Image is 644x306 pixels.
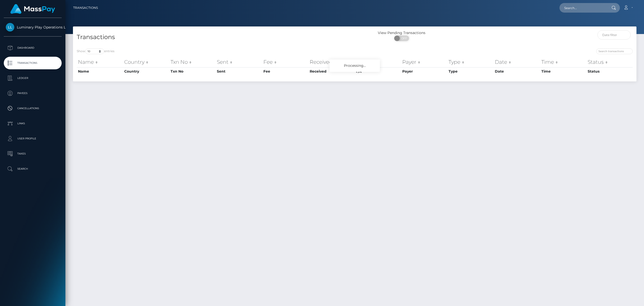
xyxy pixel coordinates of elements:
span: Luminary Play Operations Limited [4,25,62,29]
a: Ledger [4,72,62,84]
th: Date [494,57,540,67]
a: Cancellations [4,102,62,115]
a: User Profile [4,132,62,145]
a: Transactions [73,3,98,13]
input: Date filter [597,30,631,40]
select: Showentries [85,48,104,54]
th: Name [77,67,123,75]
th: Fee [262,67,308,75]
th: Time [540,67,586,75]
p: Transactions [6,59,60,67]
h4: Transactions [77,33,351,42]
th: Type [447,67,494,75]
th: Name [77,57,123,67]
th: Txn No [169,67,216,75]
div: View Pending Transactions [355,30,449,36]
input: Search transactions [596,48,633,54]
img: Luminary Play Operations Limited [6,23,14,32]
th: Txn No [169,57,216,67]
th: F/X [355,57,401,67]
p: Links [6,120,60,127]
a: Links [4,117,62,130]
th: Sent [216,57,262,67]
th: Time [540,57,586,67]
th: Country [123,67,169,75]
th: Date [494,67,540,75]
label: Show entries [77,48,114,54]
th: Payer [401,67,447,75]
p: Search [6,165,60,173]
p: Dashboard [6,44,60,52]
th: Fee [262,57,308,67]
p: Ledger [6,74,60,82]
a: Taxes [4,147,62,160]
th: Status [586,57,633,67]
p: Payees [6,89,60,97]
p: Cancellations [6,105,60,112]
th: Status [586,67,633,75]
th: Sent [216,67,262,75]
th: Type [447,57,494,67]
p: User Profile [6,135,60,142]
a: Transactions [4,57,62,69]
input: Search... [559,3,607,13]
p: Taxes [6,150,60,158]
th: Received [308,67,355,75]
th: Country [123,57,169,67]
a: Dashboard [4,42,62,54]
th: Payer [401,57,447,67]
div: Processing... [330,59,380,72]
img: MassPay Logo [10,4,55,14]
th: Received [308,57,355,67]
a: Payees [4,87,62,100]
a: Search [4,163,62,175]
span: OFF [397,36,410,41]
